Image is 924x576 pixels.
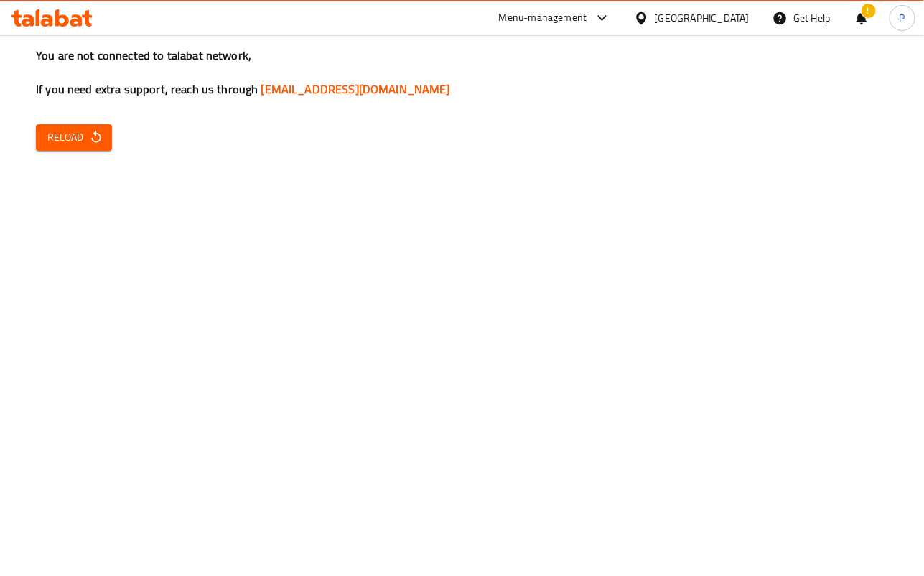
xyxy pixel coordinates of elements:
[47,129,101,147] span: Reload
[261,78,450,100] a: [EMAIL_ADDRESS][DOMAIN_NAME]
[36,47,888,98] h3: You are not connected to talabat network, If you need extra support, reach us through
[655,10,750,26] div: [GEOGRAPHIC_DATA]
[36,124,112,151] button: Reload
[900,10,905,26] span: P
[499,9,587,27] div: Menu-management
